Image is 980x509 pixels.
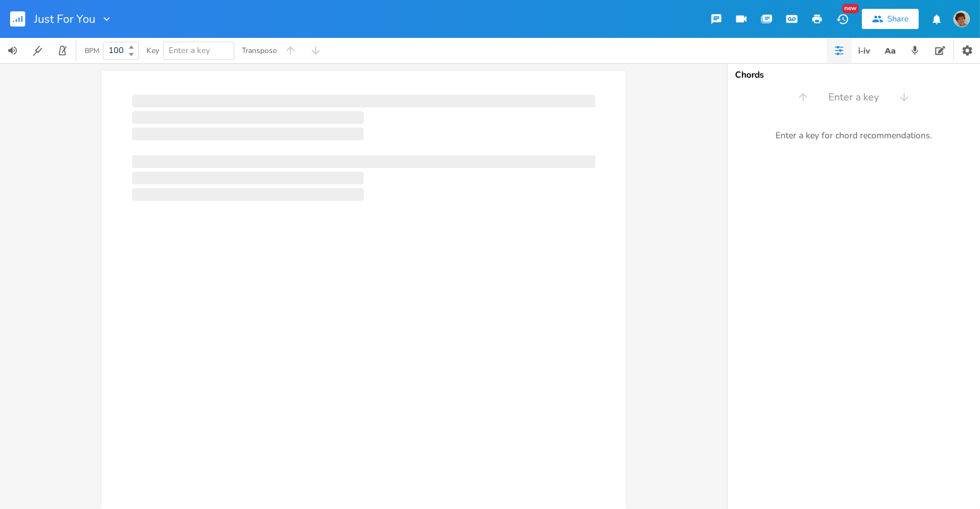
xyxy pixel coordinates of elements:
[862,9,919,29] button: Share
[842,4,859,13] div: New
[830,8,855,30] button: New
[85,47,99,54] div: BPM
[735,71,972,80] div: Chords
[828,90,879,105] span: Enter a key
[146,47,159,54] div: Key
[34,13,95,25] span: Just For You
[887,13,909,25] div: Share
[727,123,980,149] div: Enter a key for chord recommendations.
[169,45,210,56] span: Enter a key
[242,47,277,54] div: Transpose
[953,11,970,27] img: scohenmusic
